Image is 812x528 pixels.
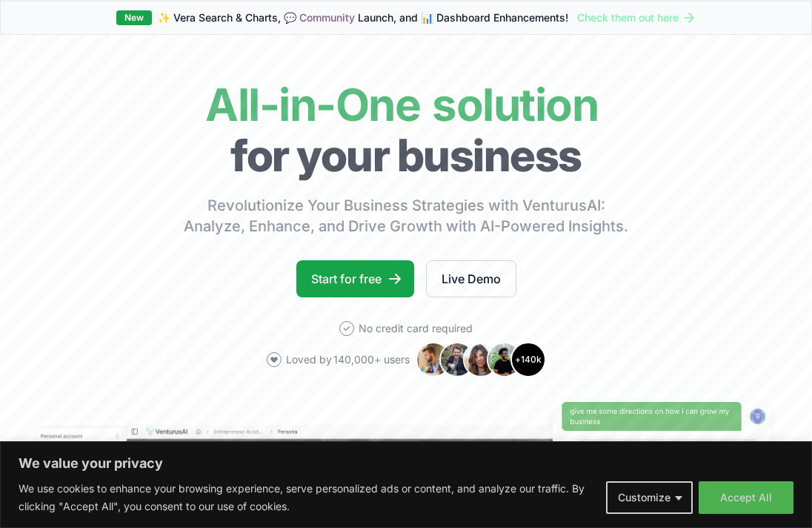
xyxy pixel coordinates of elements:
[487,342,522,377] img: Avatar 4
[158,10,568,25] span: ✨ Vera Search & Charts, 💬 Launch, and 📊 Dashboard Enhancements!
[426,260,516,297] a: Live Demo
[299,11,355,24] a: Community
[606,481,693,514] button: Customize
[577,10,696,25] a: Check them out here
[699,481,793,514] button: Accept All
[116,10,152,25] div: New
[463,342,499,377] img: Avatar 3
[296,260,414,297] a: Start for free
[19,480,595,515] p: We use cookies to enhance your browsing experience, serve personalized ads or content, and analyz...
[416,342,451,377] img: Avatar 1
[439,342,475,377] img: Avatar 2
[19,455,793,472] p: We value your privacy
